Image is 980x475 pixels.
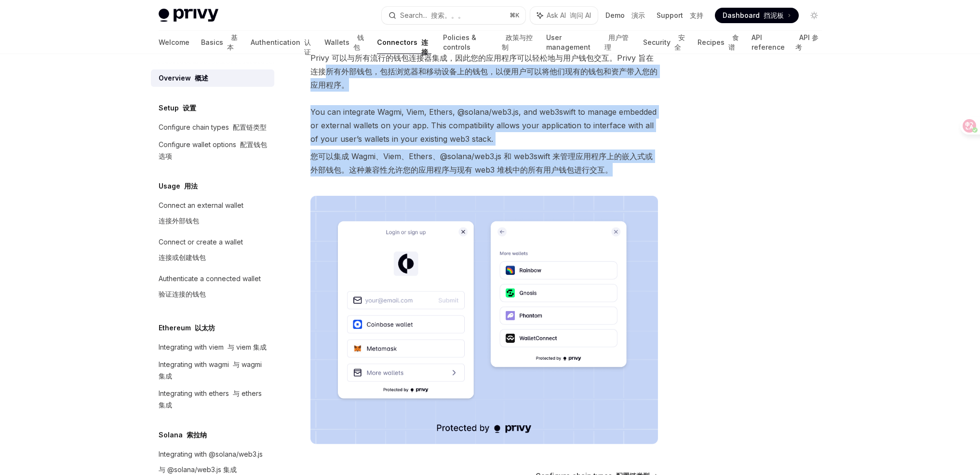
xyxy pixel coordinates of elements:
a: Connect an external wallet连接外部钱包 [151,197,274,233]
div: Connect an external wallet [159,200,243,231]
a: Configure wallet options 配置钱包选项 [151,136,274,165]
a: Support 支持 [657,11,703,20]
a: User management 用户管理 [546,31,631,54]
a: Connect or create a wallet连接或创建钱包 [151,233,274,270]
div: Integrating with ethers [159,388,268,411]
a: Integrating with viem 与 viem 集成 [151,339,274,356]
a: Connectors 连接 [377,31,431,54]
font: 配置链类型 [233,123,267,131]
a: Wallets 钱包 [324,31,365,54]
font: 安全 [674,33,685,51]
h5: Usage [159,180,198,192]
a: Integrating with ethers 与 ethers 集成 [151,385,274,414]
a: API reference API 参考 [752,31,821,54]
a: Security 安全 [643,31,686,54]
div: Configure chain types [159,122,267,133]
font: 演示 [631,11,645,19]
div: Configure wallet options [159,139,268,162]
font: 连接 [421,38,428,56]
h5: Ethereum [159,322,215,334]
h5: Setup [159,102,196,114]
font: API 参考 [795,33,819,51]
a: Policies & controls 政策与控制 [443,31,535,54]
a: Basics 基本 [201,31,239,54]
font: 支持 [690,11,703,19]
font: 验证连接的钱包 [159,290,206,298]
font: 设置 [183,104,196,112]
font: 认证 [304,38,311,56]
font: 搜索。。。 [431,11,465,19]
div: Connect or create a wallet [159,236,243,267]
button: Ask AI 询问 AI [530,7,598,24]
span: Ask AI [547,11,591,20]
font: 询问 AI [570,11,591,19]
div: Overview [159,72,208,84]
font: 挡泥板 [764,11,784,19]
a: Integrating with wagmi 与 wagmi 集成 [151,356,274,385]
font: Privy 可以与所有流行的钱包连接器集成，因此您的应用程序可以轻松地与用户钱包交互。Privy 旨在连接所有外部钱包，包括浏览器和移动设备上的钱包，以便用户可以将他们现有的钱包和资产带入您的应... [310,53,658,90]
button: Search... 搜索。。。⌘K [382,7,525,24]
a: Authentication 认证 [251,31,313,54]
a: Overview 概述 [151,69,274,87]
font: 您可以集成 Wagmi、Viem、Ethers、@solana/web3.js 和 web3swift 来管理应用程序上的嵌入式或外部钱包。这种兼容性允许您的应用程序与现有 web3 堆栈中的所... [310,151,653,175]
font: 政策与控制 [502,33,533,51]
div: Integrating with wagmi [159,359,268,382]
font: 食谱 [728,33,739,51]
div: Search... [400,10,465,21]
a: Demo 演示 [605,11,645,20]
span: Dashboard [723,11,784,20]
span: ⌘ K [510,12,520,19]
img: light logo [159,9,218,22]
a: Authenticate a connected wallet验证连接的钱包 [151,270,274,307]
font: 钱包 [353,33,364,51]
font: 以太坊 [195,324,215,332]
div: Integrating with viem [159,341,267,353]
button: Toggle dark mode [806,8,822,23]
font: 用户管理 [604,33,629,51]
a: Configure chain types 配置链类型 [151,119,274,136]
font: 连接或创建钱包 [159,253,206,261]
font: 与 viem 集成 [228,343,267,351]
a: Dashboard 挡泥板 [715,8,799,23]
font: 用法 [184,182,198,190]
font: 连接外部钱包 [159,217,199,225]
font: 与 @solana/web3.js 集成 [159,465,237,474]
div: Authenticate a connected wallet [159,273,261,304]
font: 索拉纳 [187,431,207,439]
a: Recipes 食谱 [698,31,740,54]
font: 概述 [195,74,208,82]
span: You can integrate Wagmi, Viem, Ethers, @solana/web3.js, and web3swift to manage embedded or exter... [310,105,658,180]
font: 基本 [227,33,238,51]
a: Welcome [159,31,189,54]
img: Connectors3 [310,196,658,444]
h5: Solana [159,429,207,441]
